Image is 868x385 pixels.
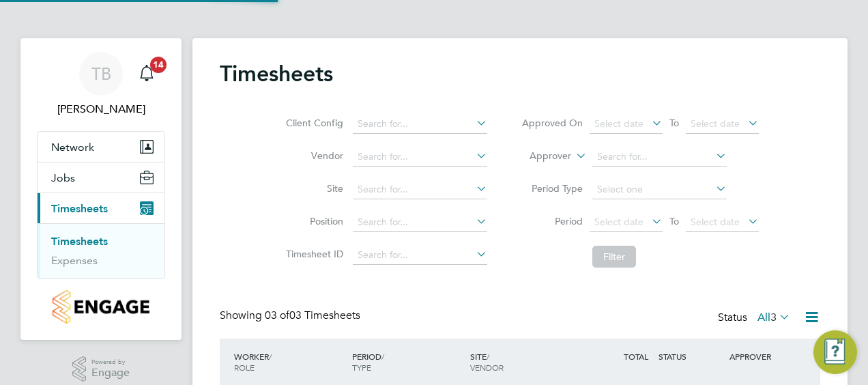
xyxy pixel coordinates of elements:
div: Timesheets [38,223,164,279]
a: Timesheets [51,235,108,248]
div: PERIOD [349,344,467,380]
label: Period [521,215,583,227]
nav: Main navigation [20,38,182,340]
input: Search for... [592,147,727,167]
button: Filter [592,246,636,268]
label: Approved On [521,117,583,129]
input: Search for... [353,246,487,265]
div: Showing [220,309,363,323]
span: 03 of [265,309,289,322]
button: Jobs [38,162,164,192]
a: Powered byEngage [72,356,130,382]
label: Period Type [521,182,583,195]
a: TB[PERSON_NAME] [37,52,165,117]
div: Status [718,309,793,328]
span: Select date [691,216,740,228]
span: TYPE [352,362,371,373]
span: Select date [594,117,643,130]
span: / [269,351,272,362]
img: countryside-properties-logo-retina.png [53,290,149,324]
label: Client Config [282,117,343,129]
span: Timesheets [51,202,108,215]
label: Timesheet ID [282,248,343,260]
label: Position [282,215,343,227]
a: Expenses [51,254,98,267]
a: 14 [133,52,160,96]
div: WORKER [231,344,349,380]
span: / [487,351,489,362]
span: TB [91,65,111,83]
a: Go to home page [37,290,165,324]
input: Search for... [353,115,487,134]
label: Site [282,182,343,195]
span: Jobs [51,171,75,184]
span: 3 [770,311,777,324]
div: SITE [467,344,585,380]
span: / [381,351,384,362]
button: Timesheets [38,193,164,223]
input: Select one [592,180,727,199]
span: Select date [691,117,740,130]
span: To [665,212,683,230]
span: Engage [91,367,130,379]
div: STATUS [655,344,726,369]
input: Search for... [353,147,487,167]
span: ROLE [234,362,255,373]
input: Search for... [353,180,487,199]
span: Network [51,141,94,154]
h2: Timesheets [220,60,333,87]
div: APPROVER [726,344,797,369]
span: To [665,114,683,132]
span: VENDOR [470,362,504,373]
label: Approver [510,149,571,163]
input: Search for... [353,213,487,232]
button: Network [38,132,164,162]
label: All [757,311,790,324]
span: Tom Blunden [37,101,165,117]
span: TOTAL [624,351,648,362]
button: Engage Resource Center [813,330,857,374]
label: Vendor [282,149,343,162]
span: Powered by [91,356,130,368]
span: 03 Timesheets [265,309,360,322]
span: 14 [150,57,167,73]
span: Select date [594,216,643,228]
